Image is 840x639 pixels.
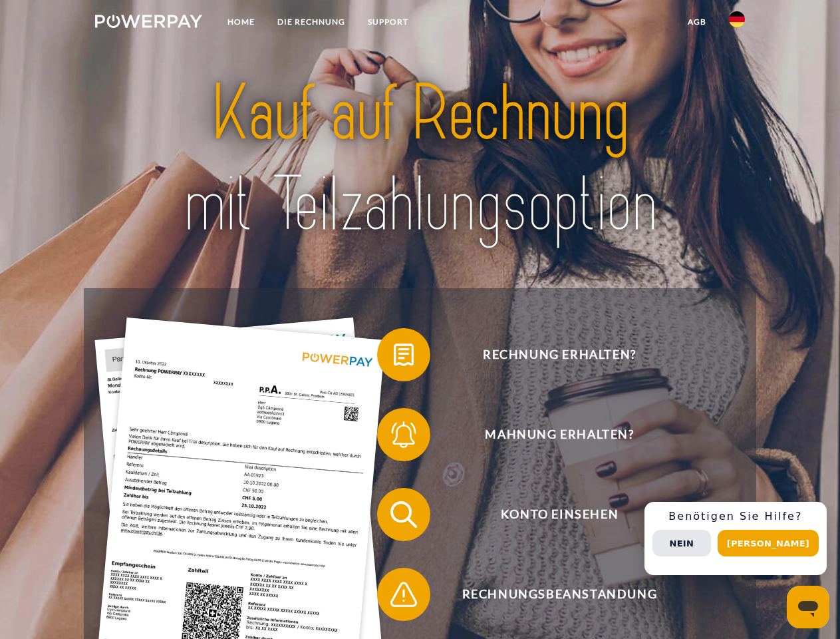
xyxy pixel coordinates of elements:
img: de [729,11,745,27]
button: Rechnungsbeanstandung [377,568,723,621]
button: Konto einsehen [377,488,723,541]
img: qb_warning.svg [387,578,420,611]
span: Mahnung erhalten? [396,408,722,461]
a: SUPPORT [356,10,420,34]
button: Mahnung erhalten? [377,408,723,461]
img: qb_bill.svg [387,338,420,371]
img: title-powerpay_de.svg [127,64,713,255]
a: agb [676,10,718,34]
h3: Benötigen Sie Hilfe? [652,510,819,523]
button: [PERSON_NAME] [718,530,819,556]
span: Rechnung erhalten? [396,328,722,381]
img: logo-powerpay-white.svg [95,15,202,28]
a: Home [216,10,266,34]
span: Rechnungsbeanstandung [396,568,722,621]
span: Konto einsehen [396,488,722,541]
img: qb_search.svg [387,498,420,531]
iframe: Schaltfläche zum Öffnen des Messaging-Fensters [787,586,829,628]
button: Rechnung erhalten? [377,328,723,381]
div: Schnellhilfe [644,502,827,575]
img: qb_bell.svg [387,418,420,451]
a: DIE RECHNUNG [266,10,356,34]
button: Nein [652,530,711,556]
